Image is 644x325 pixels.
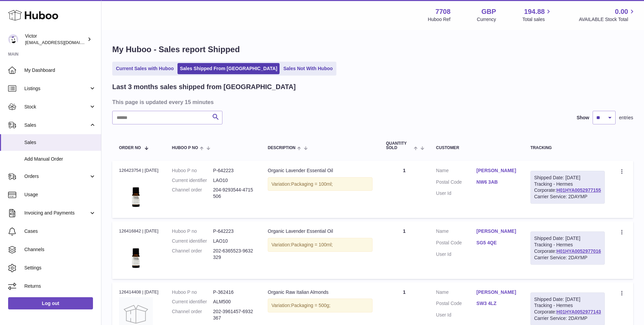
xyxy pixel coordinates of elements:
[112,98,631,106] h3: This page is updated every 15 minutes
[436,289,477,297] dt: Name
[579,16,636,23] span: AVAILABLE Stock Total
[268,167,373,174] div: Organic Lavender Essential Oil
[213,289,254,296] dd: P-362416
[534,255,601,261] div: Carrier Service: 2DAYMP
[436,146,517,150] div: Customer
[577,115,589,121] label: Show
[213,308,254,321] dd: 202-3961457-6932367
[119,146,141,150] span: Order No
[24,122,89,128] span: Sales
[24,156,96,162] span: Add Manual Order
[534,296,601,303] div: Shipped Date: [DATE]
[112,44,633,55] h1: My Huboo - Sales report Shipped
[436,179,477,187] dt: Postal Code
[172,308,213,321] dt: Channel order
[177,63,280,74] a: Sales Shipped From [GEOGRAPHIC_DATA]
[477,16,496,23] div: Currency
[481,7,496,16] strong: GBP
[24,139,96,146] span: Sales
[436,251,477,258] dt: User Id
[379,161,429,218] td: 1
[476,179,517,185] a: NW6 3AB
[530,146,605,150] div: Tracking
[556,248,601,254] a: H01HYA0052977016
[172,177,213,184] dt: Current identifier
[268,177,373,191] div: Variation:
[476,167,517,174] a: [PERSON_NAME]
[435,7,451,16] strong: 7708
[24,191,96,198] span: Usage
[534,315,601,322] div: Carrier Service: 2DAYMP
[268,299,373,312] div: Variation:
[119,289,159,295] div: 126414408 | [DATE]
[213,238,254,244] dd: LAO10
[556,309,601,314] a: H01HYA0052977143
[379,221,429,279] td: 1
[522,7,552,23] a: 194.88 Total sales
[172,167,213,174] dt: Huboo P no
[534,194,601,200] div: Carrier Service: 2DAYMP
[172,248,213,261] dt: Channel order
[213,187,254,200] dd: 204-9293544-4715506
[112,82,296,92] h2: Last 3 months sales shipped from [GEOGRAPHIC_DATA]
[114,63,176,74] a: Current Sales with Huboo
[476,300,517,307] a: SW3 4LZ
[268,146,295,150] span: Description
[24,228,96,235] span: Cases
[476,240,517,246] a: SG5 4QE
[24,265,96,271] span: Settings
[8,34,18,44] img: internalAdmin-7708@internal.huboo.com
[119,228,159,234] div: 126416842 | [DATE]
[268,289,373,296] div: Organic Raw Italian Almonds
[524,7,545,16] span: 194.88
[291,181,333,187] span: Packaging = 100ml;
[172,146,198,150] span: Huboo P no
[213,248,254,261] dd: 202-6365523-9632329
[556,187,601,193] a: H01HYA0052977155
[615,7,628,16] span: 0.00
[172,289,213,296] dt: Huboo P no
[291,303,330,308] span: Packaging = 500g;
[476,228,517,235] a: [PERSON_NAME]
[24,67,96,74] span: My Dashboard
[534,175,601,181] div: Shipped Date: [DATE]
[522,16,552,23] span: Total sales
[213,228,254,235] dd: P-642223
[25,33,86,46] div: Victor
[291,242,333,247] span: Packaging = 100ml;
[213,299,254,305] dd: ALM500
[281,63,335,74] a: Sales Not With Huboo
[172,238,213,244] dt: Current identifier
[24,210,89,216] span: Invoicing and Payments
[619,115,633,121] span: entries
[579,7,636,23] a: 0.00 AVAILABLE Stock Total
[24,85,89,92] span: Listings
[172,228,213,235] dt: Huboo P no
[119,237,153,270] img: 77081700559588.jpg
[530,171,605,204] div: Tracking - Hermes Corporate:
[530,231,605,265] div: Tracking - Hermes Corporate:
[436,228,477,236] dt: Name
[172,299,213,305] dt: Current identifier
[24,283,96,289] span: Returns
[436,167,477,176] dt: Name
[428,16,451,23] div: Huboo Ref
[268,228,373,235] div: Organic Lavender Essential Oil
[213,167,254,174] dd: P-642223
[436,240,477,248] dt: Postal Code
[24,246,96,253] span: Channels
[213,177,254,184] dd: LAO10
[268,238,373,252] div: Variation:
[534,235,601,242] div: Shipped Date: [DATE]
[24,173,89,180] span: Orders
[436,190,477,197] dt: User Id
[8,297,93,309] a: Log out
[119,167,159,174] div: 126423754 | [DATE]
[386,141,412,150] span: Quantity Sold
[24,104,89,110] span: Stock
[476,289,517,296] a: [PERSON_NAME]
[119,176,153,209] img: 77081700559588.jpg
[436,312,477,318] dt: User Id
[25,40,99,45] span: [EMAIL_ADDRESS][DOMAIN_NAME]
[436,300,477,308] dt: Postal Code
